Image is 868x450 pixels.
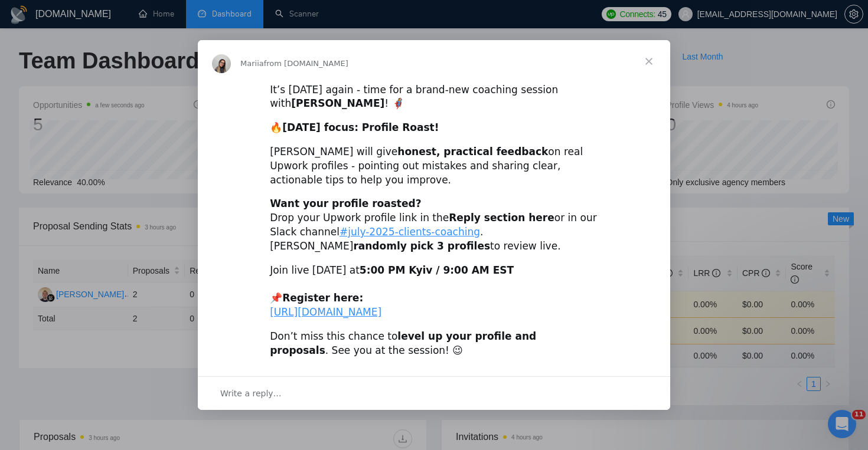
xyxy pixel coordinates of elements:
b: honest, practical feedback [397,146,548,157]
b: level up your profile and proposals [270,330,536,356]
a: #july-2025-clients-coaching [340,226,480,238]
span: Write a reply… [220,386,282,401]
div: 🔥 [270,121,598,135]
b: [DATE] focus: Profile Roast! [282,121,439,133]
span: Mariia [240,59,264,68]
span: from [DOMAIN_NAME] [264,59,348,68]
b: Want your profile roasted? [270,198,421,209]
b: randomly pick 3 profiles [353,240,490,252]
div: Open conversation and reply [198,376,670,410]
img: Profile image for Mariia [212,54,231,73]
div: It’s [DATE] again - time for a brand-new coaching session with ! 🦸‍♀️ [270,83,598,111]
b: [PERSON_NAME] [291,97,384,109]
b: Reply section here [449,212,554,224]
span: Close [628,40,670,83]
div: [PERSON_NAME] will give on real Upwork profiles - pointing out mistakes and sharing clear, action... [270,145,598,187]
b: Register here: [282,292,363,304]
div: Drop your Upwork profile link in the or in our Slack channel . [PERSON_NAME] to review live. [270,197,598,253]
div: Join live [DATE] at ​ 📌 ​ [270,264,598,320]
a: [URL][DOMAIN_NAME] [270,306,381,318]
div: Don’t miss this chance to . See you at the session! 😉 [270,330,598,358]
b: 5:00 PM Kyiv / 9:00 AM EST [360,264,514,276]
